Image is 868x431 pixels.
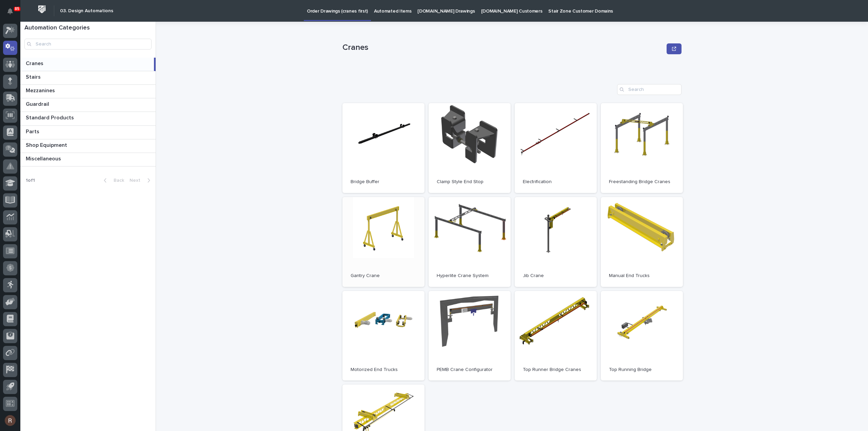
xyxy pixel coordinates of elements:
p: Top Running Bridge [609,367,675,373]
a: CranesCranes [20,58,156,71]
a: Top Runner Bridge Cranes [515,291,597,381]
p: Guardrail [26,100,51,107]
p: 1 of 1 [20,172,40,189]
a: MezzaninesMezzanines [20,85,156,98]
h2: 03. Design Automations [60,8,113,14]
p: Shop Equipment [26,141,68,149]
p: Mezzanines [26,86,56,94]
a: Hyperlite Crane System [429,197,511,287]
p: Miscellaneous [26,154,62,162]
a: PartsParts [20,126,156,139]
p: Electrification [523,179,589,185]
button: users-avatar [3,413,17,428]
a: Electrification [515,103,597,193]
p: PEMB Crane Configurator [437,367,502,373]
p: Standard Products [26,113,75,121]
button: Notifications [3,4,17,18]
p: Hyperlite Crane System [437,273,502,279]
a: MiscellaneousMiscellaneous [20,153,156,166]
span: Back [110,178,124,183]
a: PEMB Crane Configurator [429,291,511,381]
p: Clamp Style End Stop [437,179,502,185]
p: Motorized End Trucks [351,367,416,373]
p: Gantry Crane [351,273,416,279]
h1: Automation Categories [24,24,152,32]
div: Notifications85 [8,8,17,19]
p: Parts [26,127,41,135]
a: Gantry Crane [342,197,425,287]
p: Jib Crane [523,273,589,279]
span: Next [130,178,144,183]
a: Manual End Trucks [601,197,683,287]
p: Top Runner Bridge Cranes [523,367,589,373]
input: Search [617,84,682,95]
a: Shop EquipmentShop Equipment [20,139,156,153]
a: Standard ProductsStandard Products [20,112,156,125]
a: GuardrailGuardrail [20,98,156,112]
a: Clamp Style End Stop [429,103,511,193]
p: Bridge Buffer [351,179,416,185]
button: Next [127,177,156,183]
a: Bridge Buffer [342,103,425,193]
p: Freestanding Bridge Cranes [609,179,675,185]
p: Cranes [26,59,45,67]
a: Top Running Bridge [601,291,683,381]
p: Manual End Trucks [609,273,675,279]
a: StairsStairs [20,71,156,85]
a: Motorized End Trucks [342,291,425,381]
p: Stairs [26,73,42,80]
img: Workspace Logo [36,3,48,16]
a: Freestanding Bridge Cranes [601,103,683,193]
input: Search [24,39,152,50]
button: Back [98,177,127,183]
p: 85 [15,6,19,11]
p: Cranes [342,43,664,53]
a: Jib Crane [515,197,597,287]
